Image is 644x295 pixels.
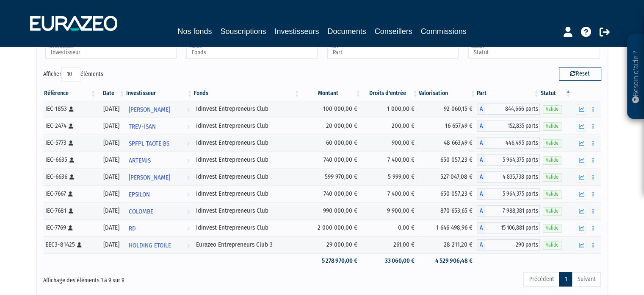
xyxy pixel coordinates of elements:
a: Nos fonds [177,25,212,37]
span: RD [129,221,136,236]
span: [PERSON_NAME] [129,102,170,118]
i: Voir l'investisseur [187,221,190,236]
a: Commissions [421,25,467,37]
td: 33 060,00 € [362,253,419,268]
span: ARTEMIS [129,153,151,169]
td: 0,00 € [362,219,419,236]
span: EPSILON [129,187,150,202]
i: Voir l'investisseur [187,136,190,152]
div: IEC-7769 [45,223,94,232]
span: Valide [543,156,561,164]
span: A [477,104,485,115]
i: [Français] Personne physique [69,174,74,180]
span: 15 106,881 parts [485,222,540,233]
div: [DATE] [100,121,123,130]
div: IEC-6636 [45,172,94,181]
div: [DATE] [100,138,123,147]
i: [Français] Personne physique [77,242,82,247]
td: 650 057,23 € [419,185,476,202]
span: A [477,155,485,166]
div: IEC-6635 [45,155,94,164]
div: Idinvest Entrepreneurs Club [196,138,297,147]
i: Voir l'investisseur [187,170,190,185]
a: SPFPL TAOTE BS [125,135,193,152]
div: A - Idinvest Entrepreneurs Club [477,104,540,115]
div: A - Idinvest Entrepreneurs Club [477,205,540,216]
a: Souscriptions [220,25,266,39]
span: Valide [543,139,561,147]
span: 152,835 parts [485,121,540,132]
td: 870 653,65 € [419,202,476,219]
span: 446,495 parts [485,138,540,149]
div: IEC-5773 [45,138,94,147]
td: 100 000,00 € [301,101,362,118]
td: 48 663,49 € [419,135,476,152]
td: 7 400,00 € [362,152,419,169]
div: [DATE] [100,240,123,249]
div: [DATE] [100,155,123,164]
i: [Français] Personne physique [69,157,74,163]
div: A - Idinvest Entrepreneurs Club [477,188,540,199]
span: Valide [543,241,561,249]
a: [PERSON_NAME] [125,101,193,118]
i: [Français] Personne physique [69,124,73,129]
select: Afficheréléments [61,67,80,81]
td: 527 047,08 € [419,169,476,185]
i: Voir l'investisseur [187,153,190,169]
th: Statut : activer pour trier la colonne par ordre d&eacute;croissant [540,86,572,101]
span: A [477,138,485,149]
span: Valide [543,207,561,215]
span: A [477,205,485,216]
span: COLOMBE [129,204,153,219]
span: Valide [543,173,561,181]
td: 200,00 € [362,118,419,135]
i: Voir l'investisseur [187,102,190,118]
span: 7 988,381 parts [485,205,540,216]
a: EPSILON [125,185,193,202]
div: IEC-1853 [45,104,94,113]
div: [DATE] [100,189,123,198]
td: 740 000,00 € [301,152,362,169]
span: [PERSON_NAME] [129,170,170,185]
span: 4 835,738 parts [485,171,540,183]
th: Investisseur: activer pour trier la colonne par ordre croissant [125,86,193,101]
div: Idinvest Entrepreneurs Club [196,189,297,198]
div: [DATE] [100,104,123,113]
span: 290 parts [485,239,540,250]
div: Idinvest Entrepreneurs Club [196,223,297,232]
img: 1732889491-logotype_eurazeo_blanc_rvb.png [30,16,117,31]
div: IEC-7667 [45,189,94,198]
a: [PERSON_NAME] [125,169,193,185]
a: 1 [559,272,572,287]
a: TREV-ISAN [125,118,193,135]
td: 261,00 € [362,236,419,253]
div: Idinvest Entrepreneurs Club [196,104,297,113]
div: Affichage des éléments 1 à 9 sur 9 [43,271,268,285]
div: A - Eurazeo Entrepreneurs Club 3 [477,239,540,250]
td: 2 000 000,00 € [301,219,362,236]
div: A - Idinvest Entrepreneurs Club [477,155,540,166]
span: 5 964,375 parts [485,155,540,166]
td: 7 400,00 € [362,185,419,202]
i: Voir l'investisseur [187,187,190,202]
th: Référence : activer pour trier la colonne par ordre croissant [43,86,97,101]
a: RD [125,219,193,236]
div: Eurazeo Entrepreneurs Club 3 [196,240,297,249]
td: 740 000,00 € [301,185,362,202]
div: [DATE] [100,172,123,181]
span: A [477,239,485,250]
div: A - Idinvest Entrepreneurs Club [477,138,540,149]
span: Valide [543,122,561,130]
span: Valide [543,105,561,113]
span: A [477,121,485,132]
td: 20 000,00 € [301,118,362,135]
th: Part: activer pour trier la colonne par ordre croissant [477,86,540,101]
div: Idinvest Entrepreneurs Club [196,121,297,130]
th: Droits d'entrée: activer pour trier la colonne par ordre croissant [362,86,419,101]
div: Idinvest Entrepreneurs Club [196,206,297,215]
td: 650 057,23 € [419,152,476,169]
span: 844,666 parts [485,104,540,115]
td: 92 060,15 € [419,101,476,118]
div: A - Idinvest Entrepreneurs Club [477,171,540,183]
span: HOLDING ETOILE [129,238,171,253]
